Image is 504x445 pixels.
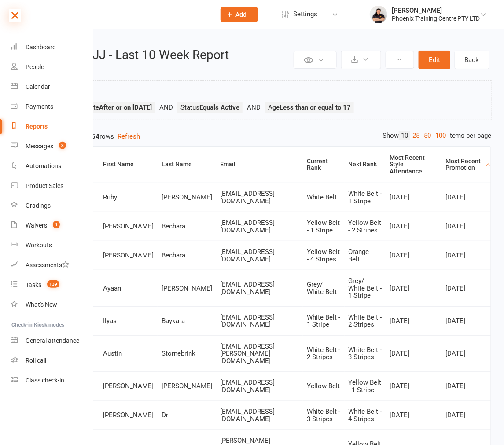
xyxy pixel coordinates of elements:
[349,408,382,423] span: White Belt - 4 Stripes
[52,8,209,21] input: Search...
[307,382,340,390] span: Yellow Belt
[220,161,296,168] div: Email
[26,377,64,384] div: Class check-in
[220,342,275,365] span: [EMAIL_ADDRESS][PERSON_NAME][DOMAIN_NAME]
[11,117,94,136] a: Reports
[445,284,465,292] span: [DATE]
[11,156,94,176] a: Automations
[103,349,122,357] span: Austin
[11,196,94,216] a: Gradings
[445,349,465,357] span: [DATE]
[390,382,410,390] span: [DATE]
[349,161,379,168] div: Next Rank
[162,382,212,390] span: [PERSON_NAME]
[445,222,465,230] span: [DATE]
[445,411,465,419] span: [DATE]
[11,351,94,371] a: Roll call
[390,251,410,259] span: [DATE]
[307,313,340,329] span: White Belt - 1 Stripe
[103,161,151,168] div: First Name
[422,131,433,140] a: 50
[162,411,170,419] span: Dri
[103,193,117,201] span: Ruby
[11,371,94,390] a: Class kiosk mode
[383,131,492,140] div: Show items per page
[11,331,94,351] a: General attendance kiosk mode
[307,408,340,423] span: White Belt - 3 Stripes
[307,280,337,296] span: Grey/ White Belt
[268,103,351,111] span: Age
[162,251,185,259] span: Bechara
[433,131,448,140] a: 100
[26,301,57,308] div: What's New
[162,161,209,168] div: Last Name
[349,277,382,299] span: Grey/ White Belt - 1 Stripe
[307,346,340,361] span: White Belt - 2 Stripes
[52,103,152,111] span: Promotion Date
[220,190,275,205] span: [EMAIL_ADDRESS][DOMAIN_NAME]
[307,158,337,172] div: Current Rank
[11,57,94,77] a: People
[392,7,480,15] div: [PERSON_NAME]
[11,136,94,156] a: Messages 3
[103,411,154,419] span: [PERSON_NAME]
[11,216,94,235] a: Waivers 1
[162,284,212,292] span: [PERSON_NAME]
[26,357,46,364] div: Roll call
[11,295,94,315] a: What's New
[349,248,369,263] span: Orange Belt
[220,408,275,423] span: [EMAIL_ADDRESS][DOMAIN_NAME]
[26,242,52,249] div: Workouts
[390,154,435,175] div: Most Recent Style Attendance
[11,176,94,196] a: Product Sales
[220,280,275,296] span: [EMAIL_ADDRESS][DOMAIN_NAME]
[455,51,489,69] a: Back
[26,202,51,209] div: Gradings
[58,48,291,62] h2: Kids BJJ - Last 10 Week Report
[349,190,382,205] span: White Belt - 1 Stripe
[445,193,465,201] span: [DATE]
[390,349,410,357] span: [DATE]
[445,251,465,259] span: [DATE]
[26,182,63,189] div: Product Sales
[47,280,59,288] span: 139
[307,248,340,263] span: Yellow Belt - 4 Stripes
[42,131,492,142] div: Showing of rows
[236,11,247,18] span: Add
[280,103,351,111] strong: Less than or equal to 17
[390,284,410,292] span: [DATE]
[103,317,117,325] span: Ilyas
[392,15,480,22] div: Phoenix Training Centre PTY LTD
[220,219,275,234] span: [EMAIL_ADDRESS][DOMAIN_NAME]
[349,379,382,394] span: Yellow Belt - 1 Stripe
[220,313,275,329] span: [EMAIL_ADDRESS][DOMAIN_NAME]
[26,281,41,288] div: Tasks
[59,142,66,149] span: 3
[445,382,465,390] span: [DATE]
[11,37,94,57] a: Dashboard
[399,131,410,140] a: 10
[11,275,94,295] a: Tasks 139
[26,337,79,344] div: General attendance
[220,379,275,394] span: [EMAIL_ADDRESS][DOMAIN_NAME]
[26,162,61,169] div: Automations
[26,44,56,51] div: Dashboard
[26,103,53,110] div: Payments
[390,317,410,325] span: [DATE]
[53,221,60,228] span: 1
[162,222,185,230] span: Bechara
[349,219,382,234] span: Yellow Belt - 2 Stripes
[92,132,99,140] strong: 54
[293,4,317,24] span: Settings
[390,411,410,419] span: [DATE]
[26,123,48,130] div: Reports
[370,6,387,23] img: thumb_image1630818763.png
[220,248,275,263] span: [EMAIL_ADDRESS][DOMAIN_NAME]
[26,261,69,268] div: Assessments
[11,255,94,275] a: Assessments
[349,346,382,361] span: White Belt - 3 Stripes
[103,222,154,230] span: [PERSON_NAME]
[162,193,212,201] span: [PERSON_NAME]
[103,284,121,292] span: Ayaan
[349,313,382,329] span: White Belt - 2 Stripes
